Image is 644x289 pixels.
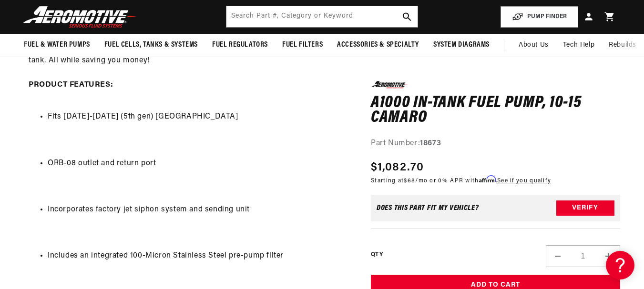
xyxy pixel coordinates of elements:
[48,111,347,123] li: Fits [DATE]-[DATE] (5th gen) [GEOGRAPHIC_DATA]
[426,34,497,56] summary: System Diagrams
[377,204,479,212] div: Does This part fit My vehicle?
[556,200,614,216] button: Verify
[602,34,644,57] summary: Rebuilds
[501,6,578,28] button: PUMP FINDER
[371,176,551,185] p: Starting at /mo or 0% APR with .
[17,34,97,56] summary: Fuel & Water Pumps
[371,159,424,176] span: $1,082.70
[48,158,347,170] li: ORB-08 outlet and return port
[330,34,426,56] summary: Accessories & Specialty
[97,34,205,56] summary: Fuel Cells, Tanks & Systems
[609,40,636,50] span: Rebuilds
[275,34,330,56] summary: Fuel Filters
[397,6,418,27] button: search button
[497,178,551,184] a: See if you qualify - Learn more about Affirm Financing (opens in modal)
[371,250,383,259] label: QTY
[404,178,415,184] span: $68
[24,40,90,50] span: Fuel & Water Pumps
[212,40,268,50] span: Fuel Regulators
[48,250,347,262] li: Includes an integrated 100-Micron Stainless Steel pre-pump filter
[226,6,418,27] input: Search by Part Number, Category or Keyword
[556,34,602,57] summary: Tech Help
[104,40,198,50] span: Fuel Cells, Tanks & Systems
[205,34,275,56] summary: Fuel Regulators
[48,204,347,216] li: Incorporates factory jet siphon system and sending unit
[433,40,490,50] span: System Diagrams
[420,139,441,147] strong: 18673
[479,176,496,183] span: Affirm
[20,6,140,28] img: Aeromotive
[563,40,594,50] span: Tech Help
[511,34,556,57] a: About Us
[29,81,113,89] strong: PRODUCT FEATURES:
[282,40,323,50] span: Fuel Filters
[371,137,620,149] div: Part Number:
[371,95,620,125] h1: A1000 In-Tank Fuel Pump, 10-15 Camaro
[337,40,419,50] span: Accessories & Specialty
[519,41,549,49] span: About Us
